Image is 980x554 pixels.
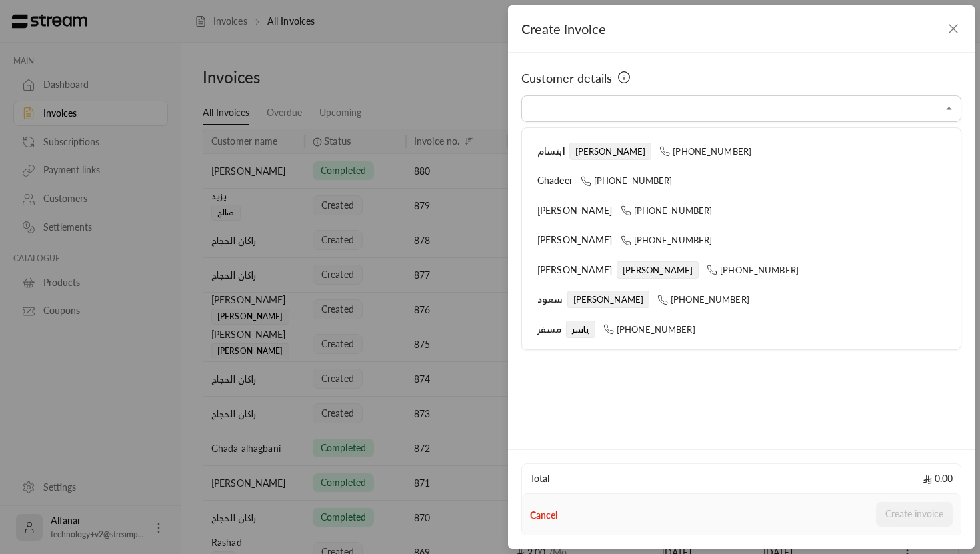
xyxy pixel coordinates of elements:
span: [PERSON_NAME] [537,234,613,245]
span: [PHONE_NUMBER] [621,205,713,216]
span: [PERSON_NAME] [569,143,652,160]
span: Customer details [521,69,612,87]
span: [PERSON_NAME] [537,205,613,216]
span: مسفر [537,323,562,335]
button: Cancel [530,509,557,522]
span: ابتسام [537,145,565,157]
button: Close [941,101,957,117]
span: [PERSON_NAME] [617,261,699,279]
span: سعود [537,293,563,305]
span: [PERSON_NAME] [537,264,613,275]
span: [PHONE_NUMBER] [603,324,695,335]
span: [PHONE_NUMBER] [581,175,673,186]
span: [PHONE_NUMBER] [707,265,799,275]
span: [PHONE_NUMBER] [657,294,749,305]
span: 0.00 [923,472,953,485]
span: [PHONE_NUMBER] [621,235,713,245]
span: [PERSON_NAME] [567,291,650,308]
span: [PHONE_NUMBER] [659,146,751,157]
span: ياسر [566,321,596,338]
span: Ghadeer [537,175,573,186]
span: Create invoice [521,21,606,37]
span: Total [530,472,549,485]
